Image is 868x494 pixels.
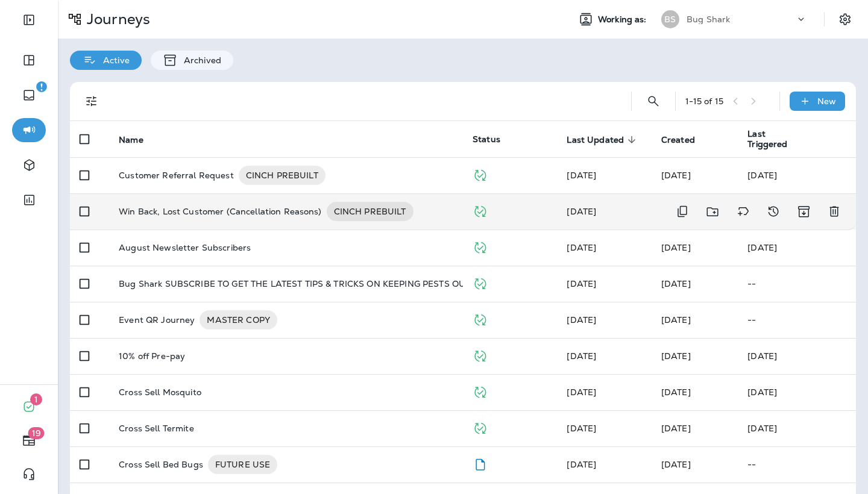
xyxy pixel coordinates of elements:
p: Active [97,55,130,65]
td: [DATE] [738,230,856,266]
span: Caitlyn Wade [567,351,596,361]
span: Frank Carreno [567,170,596,181]
p: Win Back, Lost Customer (Cancellation Reasons) [119,202,321,221]
button: Archive [791,199,816,224]
span: Last Updated [567,135,624,145]
span: Caitlyn Wade [567,206,596,217]
p: -- [747,315,846,325]
button: Delete [822,199,846,224]
span: 19 [28,427,45,439]
span: FUTURE USE [208,458,277,471]
span: Working as: [598,14,649,25]
span: Last Triggered [747,129,796,149]
div: 1 - 15 of 15 [685,96,723,106]
span: Created [661,134,711,145]
span: Name [119,134,159,145]
span: Frank Carreno [567,314,596,325]
button: Move to folder [700,199,725,224]
div: BS [661,10,679,28]
p: Archived [178,55,221,65]
button: Add tags [731,199,755,224]
span: Caitlyn Wade [567,387,596,398]
span: Frank Carreno [567,459,596,470]
span: Published [473,313,488,324]
span: Published [473,349,488,360]
span: Last Triggered [747,129,811,149]
span: Frank Carreno [661,314,691,325]
span: Created [661,135,695,145]
button: Expand Sidebar [12,8,46,32]
span: Caitlyn Wade [567,278,596,289]
span: Status [473,134,500,145]
button: 19 [12,428,46,452]
span: Last Updated [567,134,640,145]
p: Customer Referral Request [119,166,234,185]
button: 1 [12,395,46,419]
p: Cross Sell Mosquito [119,387,201,397]
span: Published [473,205,488,216]
p: 10% off Pre-pay [119,351,185,361]
p: Event QR Journey [119,310,195,330]
span: Frank Carreno [661,351,691,361]
td: [DATE] [738,338,856,374]
p: New [817,96,836,106]
div: MASTER COPY [200,310,277,330]
span: Name [119,135,143,145]
button: Settings [834,8,856,30]
p: Bug Shark SUBSCRIBE TO GET THE LATEST TIPS & TRICKS ON KEEPING PESTS OUT [119,279,470,289]
span: Caitlyn Wade [567,242,596,253]
p: Journeys [82,10,150,28]
span: Published [473,241,488,252]
button: Search Journeys [641,89,665,113]
span: Jason Munk [661,278,691,289]
span: Frank Carreno [661,170,691,181]
button: Duplicate [670,199,694,224]
p: Cross Sell Bed Bugs [119,455,203,474]
span: Caitlyn Wade [661,242,691,253]
span: Caitlyn Wade [567,423,596,434]
span: Frank Carreno [661,387,691,398]
td: [DATE] [738,410,856,446]
p: -- [747,460,846,469]
span: Frank Carreno [661,459,691,470]
div: CINCH PREBUILT [327,202,414,221]
span: Published [473,386,488,396]
div: FUTURE USE [208,455,277,474]
span: MASTER COPY [200,314,277,326]
p: -- [747,279,846,289]
span: CINCH PREBUILT [327,205,414,217]
td: [DATE] [738,157,856,193]
button: View Changelog [761,199,785,224]
div: CINCH PREBUILT [239,166,325,185]
td: [DATE] [738,374,856,410]
span: Published [473,422,488,433]
button: Filters [80,89,104,113]
p: August Newsletter Subscribers [119,243,251,252]
span: Caitlyn Wade [661,423,691,434]
span: Draft [473,458,488,469]
p: Bug Shark [687,14,730,24]
p: Cross Sell Termite [119,424,194,433]
span: Published [473,277,488,288]
span: CINCH PREBUILT [239,169,325,181]
span: Published [473,169,488,180]
span: 1 [30,393,42,405]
